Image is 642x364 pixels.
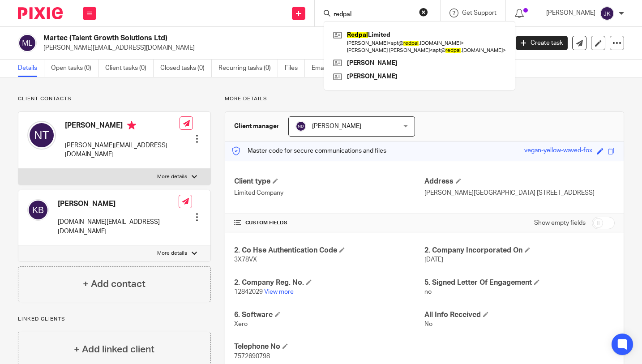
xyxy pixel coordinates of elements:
a: Closed tasks (0) [160,60,212,77]
button: Clear [419,8,428,17]
a: Create task [516,36,568,50]
p: Client contacts [18,95,211,103]
h2: Martec (Talent Growth Solutions Ltd) [43,34,411,43]
h4: 2. Company Incorporated On [424,246,615,255]
img: svg%3E [295,121,306,132]
a: Details [18,60,44,77]
h4: All Info Received [424,310,615,320]
h4: + Add linked client [74,343,154,356]
img: svg%3E [27,199,49,221]
img: svg%3E [18,34,37,52]
a: Recurring tasks (0) [218,60,278,77]
h4: 2. Co Hse Authentication Code [234,246,424,255]
p: [DOMAIN_NAME][EMAIL_ADDRESS][DOMAIN_NAME] [58,218,179,236]
span: [PERSON_NAME] [312,123,361,129]
h4: Address [424,177,615,186]
span: [DATE] [424,257,443,263]
a: Files [285,60,305,77]
p: [PERSON_NAME][EMAIL_ADDRESS][DOMAIN_NAME] [43,43,502,52]
span: No [424,321,432,327]
h4: Telephone No [234,342,424,351]
h4: [PERSON_NAME] [65,121,180,132]
p: More details [225,95,624,103]
h4: [PERSON_NAME] [58,199,179,209]
p: [PERSON_NAME][GEOGRAPHIC_DATA] [STREET_ADDRESS] [424,188,615,197]
p: Limited Company [234,188,424,197]
p: Master code for secure communications and files [232,146,386,155]
p: More details [157,173,187,180]
a: View more [264,289,294,295]
a: Open tasks (0) [51,60,98,77]
input: Search [333,11,413,19]
label: Show empty fields [534,218,586,227]
h3: Client manager [234,122,279,131]
p: [PERSON_NAME][EMAIL_ADDRESS][DOMAIN_NAME] [65,141,180,159]
a: Emails [312,60,337,77]
span: 12842029 [234,289,263,295]
a: Client tasks (0) [105,60,154,77]
h4: 5. Signed Letter Of Engagement [424,278,615,287]
div: vegan-yellow-waved-fox [524,146,592,156]
span: no [424,289,432,295]
img: svg%3E [27,121,56,150]
img: Pixie [18,7,63,19]
h4: CUSTOM FIELDS [234,219,424,227]
span: Get Support [462,10,496,16]
span: 7572690798 [234,353,270,360]
p: [PERSON_NAME] [546,9,595,17]
img: svg%3E [600,6,614,21]
i: Primary [127,121,136,130]
span: Xero [234,321,248,327]
span: 3X78VX [234,257,257,263]
h4: 6. Software [234,310,424,320]
h4: 2. Company Reg. No. [234,278,424,287]
h4: + Add contact [83,277,146,291]
p: More details [157,250,187,257]
p: Linked clients [18,316,211,323]
h4: Client type [234,177,424,186]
